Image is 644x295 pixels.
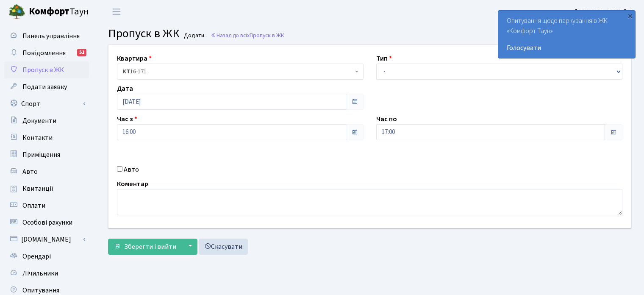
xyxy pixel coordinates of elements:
[124,242,176,251] span: Зберегти і вийти
[575,7,634,17] b: [PERSON_NAME] П.
[376,53,392,64] label: Тип
[22,116,56,125] span: Документи
[22,201,45,210] span: Оплати
[4,95,89,112] a: Спорт
[22,31,80,41] span: Панель управління
[124,164,139,175] label: Авто
[29,5,89,19] span: Таун
[4,180,89,197] a: Квитанції
[22,133,53,142] span: Контакти
[8,3,25,20] img: logo.png
[117,64,364,80] span: <b>КТ</b>&nbsp;&nbsp;&nbsp;&nbsp;16-171
[376,114,397,124] label: Час по
[250,31,284,39] span: Пропуск в ЖК
[22,167,38,176] span: Авто
[117,114,137,124] label: Час з
[4,146,89,163] a: Приміщення
[626,11,634,20] div: ×
[22,150,60,159] span: Приміщення
[22,48,66,58] span: Повідомлення
[77,49,86,56] div: 51
[22,252,51,261] span: Орендарі
[117,83,133,94] label: Дата
[22,65,64,75] span: Пропуск в ЖК
[22,286,59,295] span: Опитування
[22,184,53,193] span: Квитанції
[4,197,89,214] a: Оплати
[498,11,635,58] div: Опитування щодо паркування в ЖК «Комфорт Таун»
[22,269,58,278] span: Лічильники
[4,214,89,231] a: Особові рахунки
[4,112,89,129] a: Документи
[106,5,127,19] button: Переключити навігацію
[108,25,180,42] span: Пропуск в ЖК
[22,82,67,92] span: Подати заявку
[507,43,627,53] a: Голосувати
[117,179,148,189] label: Коментар
[4,28,89,45] a: Панель управління
[22,218,72,227] span: Особові рахунки
[4,129,89,146] a: Контакти
[199,239,248,255] a: Скасувати
[182,32,207,39] small: Додати .
[122,67,130,76] b: КТ
[117,53,152,64] label: Квартира
[29,5,69,18] b: Комфорт
[4,163,89,180] a: Авто
[211,31,284,39] a: Назад до всіхПропуск в ЖК
[4,248,89,265] a: Орендарі
[4,265,89,282] a: Лічильники
[4,61,89,78] a: Пропуск в ЖК
[4,231,89,248] a: [DOMAIN_NAME]
[575,7,634,17] a: [PERSON_NAME] П.
[122,67,353,76] span: <b>КТ</b>&nbsp;&nbsp;&nbsp;&nbsp;16-171
[4,45,89,61] a: Повідомлення51
[108,239,182,255] button: Зберегти і вийти
[4,78,89,95] a: Подати заявку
